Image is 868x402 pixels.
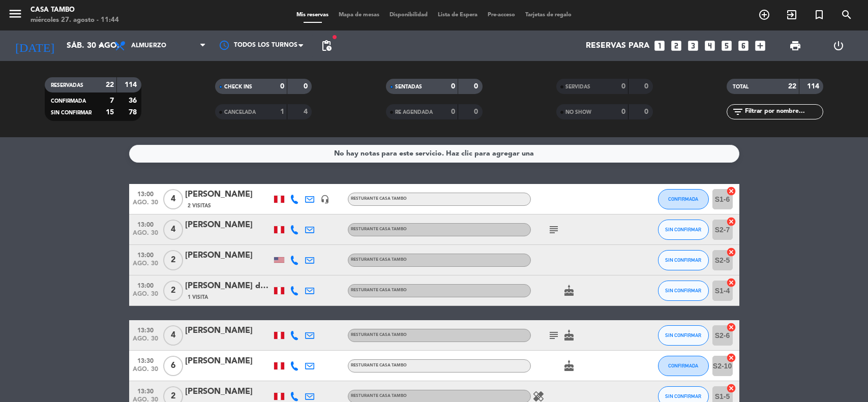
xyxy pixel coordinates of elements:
[520,12,577,18] span: Tarjetas de regalo
[726,353,736,363] i: cancel
[125,81,139,88] strong: 114
[841,9,853,21] i: search
[280,108,284,115] strong: 1
[563,285,575,297] i: cake
[665,393,701,399] span: SIN CONFIRMAR
[658,250,709,270] button: SIN CONFIRMAR
[131,42,166,49] span: Almuerzo
[334,12,384,18] span: Mapa de mesas
[185,355,272,368] div: [PERSON_NAME]
[8,6,23,21] i: menu
[451,108,455,115] strong: 0
[351,227,407,231] span: Resturante Casa Tambo
[280,83,284,90] strong: 0
[563,329,575,342] i: cake
[31,5,119,15] div: Casa Tambo
[807,83,821,90] strong: 114
[31,15,119,25] div: miércoles 27. agosto - 11:44
[548,329,560,342] i: subject
[163,325,183,346] span: 4
[703,39,716,52] i: looks_4
[586,41,649,51] span: Reservas para
[395,84,422,89] span: SENTADAS
[665,257,701,263] span: SIN CONFIRMAR
[451,83,455,90] strong: 0
[163,250,183,270] span: 2
[332,34,338,40] span: fiber_manual_record
[813,9,825,21] i: turned_in_not
[758,9,770,21] i: add_circle_outline
[754,39,767,52] i: add_box
[185,249,272,262] div: [PERSON_NAME]
[133,218,158,230] span: 13:00
[483,12,520,18] span: Pre-acceso
[51,110,92,115] span: SIN CONFIRMAR
[51,83,83,88] span: RESERVADAS
[133,230,158,241] span: ago. 30
[334,148,534,160] div: No hay notas para este servicio. Haz clic para agregar una
[185,280,272,293] div: [PERSON_NAME] de la [PERSON_NAME]
[548,224,560,236] i: subject
[726,383,736,393] i: cancel
[129,97,139,104] strong: 36
[351,333,407,337] span: Resturante Casa Tambo
[653,39,666,52] i: looks_one
[163,220,183,240] span: 4
[668,196,698,202] span: CONFIRMADA
[51,99,86,104] span: CONFIRMADA
[658,220,709,240] button: SIN CONFIRMAR
[304,108,310,115] strong: 4
[474,108,480,115] strong: 0
[163,281,183,301] span: 2
[665,332,701,338] span: SIN CONFIRMAR
[817,30,860,61] div: LOG OUT
[8,6,23,25] button: menu
[665,288,701,293] span: SIN CONFIRMAR
[832,40,845,52] i: power_settings_new
[163,189,183,209] span: 4
[304,83,310,90] strong: 0
[644,83,650,90] strong: 0
[133,260,158,272] span: ago. 30
[733,84,749,89] span: TOTAL
[133,291,158,302] span: ago. 30
[224,84,252,89] span: CHECK INS
[658,281,709,301] button: SIN CONFIRMAR
[665,227,701,232] span: SIN CONFIRMAR
[726,217,736,227] i: cancel
[106,81,114,88] strong: 22
[133,385,158,396] span: 13:30
[133,366,158,378] span: ago. 30
[621,108,625,115] strong: 0
[720,39,733,52] i: looks_5
[188,202,211,210] span: 2 Visitas
[658,325,709,346] button: SIN CONFIRMAR
[163,356,183,376] span: 6
[658,356,709,376] button: CONFIRMADA
[224,110,256,115] span: CANCELADA
[433,12,483,18] span: Lista de Espera
[565,110,591,115] span: NO SHOW
[320,195,330,204] i: headset_mic
[185,385,272,398] div: [PERSON_NAME]
[726,247,736,257] i: cancel
[789,40,801,52] span: print
[686,39,700,52] i: looks_3
[786,9,798,21] i: exit_to_app
[395,110,433,115] span: RE AGENDADA
[188,293,208,301] span: 1 Visita
[351,258,407,262] span: Resturante Casa Tambo
[133,199,158,211] span: ago. 30
[658,189,709,209] button: CONFIRMADA
[133,324,158,335] span: 13:30
[726,277,736,288] i: cancel
[726,186,736,196] i: cancel
[133,335,158,347] span: ago. 30
[668,363,698,368] span: CONFIRMADA
[185,188,272,201] div: [PERSON_NAME]
[644,108,650,115] strong: 0
[320,40,333,52] span: pending_actions
[737,39,750,52] i: looks_6
[129,109,139,116] strong: 78
[670,39,683,52] i: looks_two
